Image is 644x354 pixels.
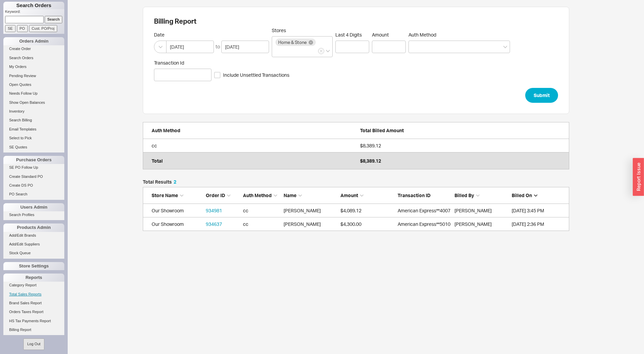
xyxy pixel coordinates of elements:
[3,262,64,270] div: Store Settings
[398,192,430,198] span: Transaction ID
[3,191,64,198] a: PO Search
[454,192,474,198] span: Billed By
[243,207,280,214] div: cc
[335,32,369,38] span: Last 4 Digits
[3,54,64,62] a: Search Orders
[152,158,357,164] div: Total
[45,16,63,23] input: Search
[216,43,220,50] div: to
[3,45,64,52] a: Create Order
[3,326,64,333] a: Billing Report
[3,291,64,298] a: Total Sales Reports
[143,139,569,166] div: grid
[29,25,57,32] input: Cust. PO/Proj
[3,108,64,115] a: Inventory
[3,81,64,88] a: Open Quotes
[3,250,64,257] a: Stock Queue
[152,127,180,133] span: Auth Method
[243,192,272,198] span: Auth Method
[5,25,16,32] input: SE
[243,192,280,199] div: Auth Method
[335,41,369,53] input: Last 4 Digits
[243,221,280,228] div: cc
[5,9,64,16] p: Keyword:
[3,126,64,133] a: Email Templates
[17,25,28,32] input: PO
[272,27,286,33] span: Stores
[3,90,64,97] a: Needs Follow Up
[206,208,222,213] a: 934981
[3,182,64,189] a: Create DS PO
[206,221,222,227] a: 934637
[152,192,178,198] span: Store Name
[3,173,64,180] a: Create Standard PO
[174,179,176,185] span: 2
[372,41,406,53] input: Amount
[454,207,508,214] div: Adina Golomb
[206,192,240,199] div: Order ID
[152,192,202,199] div: Store Name
[284,192,337,199] div: Name
[154,18,558,25] h2: Billing Report
[398,207,451,214] div: American Express**4007
[3,37,64,45] div: Orders Admin
[3,99,64,106] a: Show Open Balances
[512,221,565,228] div: 8/20/25 2:36 PM
[278,40,307,45] span: Home & Stone
[3,156,64,164] div: Purchase Orders
[3,72,64,79] a: Pending Review
[340,192,358,198] span: Amount
[3,2,64,9] h1: Search Orders
[3,317,64,325] a: HS Tax Payments Report
[154,69,212,81] input: Transaction Id
[360,127,404,133] span: Total Billed Amount
[3,203,64,211] div: Users Admin
[214,72,220,78] input: Include Unsettled Transactions
[284,207,337,214] div: Esther Bistritzky
[206,192,225,198] span: Order ID
[3,117,64,124] a: Search Billing
[3,135,64,142] a: Select to Pick
[318,48,324,54] button: Stores
[9,74,36,78] span: Pending Review
[152,142,357,149] div: cc
[534,91,550,99] span: Submit
[152,207,202,214] div: Our Showroom
[154,32,269,38] span: Date
[3,282,64,289] a: Category Report
[454,221,508,228] div: Layla Rosenberg
[3,164,64,171] a: SE PO Follow Up
[512,192,565,199] div: Billed On
[3,63,64,70] a: My Orders
[275,47,280,55] input: Stores
[23,338,44,350] button: Log Out
[512,192,532,198] span: Billed On
[3,274,64,282] div: Reports
[3,232,64,239] a: Add/Edit Brands
[525,88,558,103] button: Submit
[3,241,64,248] a: Add/Edit Suppliers
[454,192,508,199] div: Billed By
[340,192,394,199] div: Amount
[143,204,569,231] div: grid
[412,43,417,51] input: Auth Method
[284,221,337,228] div: Shaya Chamani
[398,221,451,228] div: American Express**5010
[143,180,176,184] h5: Total Results
[152,221,202,228] div: Our Showroom
[340,208,361,213] span: $4,089.12
[3,223,64,232] div: Products Admin
[3,300,64,307] a: Brand Sales Report
[360,158,381,164] span: $8,389.12
[512,207,565,214] div: 8/20/25 3:45 PM
[154,60,212,66] span: Transaction Id
[340,221,361,227] span: $4,300.00
[3,308,64,315] a: Orders Taxes Report
[3,144,64,151] a: SE Quotes
[408,32,436,38] span: Auth Method
[3,211,64,218] a: Search Profiles
[360,143,381,148] span: $8,389.12
[372,32,406,38] span: Amount
[9,91,38,95] span: Needs Follow Up
[223,72,289,78] span: Include Unsettled Transactions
